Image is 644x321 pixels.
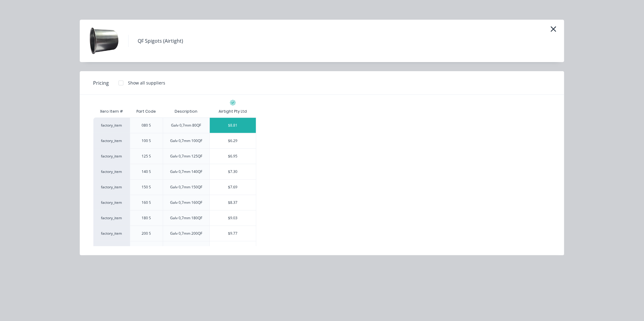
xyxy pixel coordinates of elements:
[170,169,202,174] div: Galv 0,7mm 140QF
[210,241,256,256] div: $10.49
[210,226,256,241] div: $9.77
[93,117,130,133] div: factory_item
[219,109,247,114] div: Airtight Pty Ltd
[171,123,201,128] div: Galv 0,7mm 80QF
[93,195,130,210] div: factory_item
[210,210,256,226] div: $9.03
[170,231,202,236] div: Galv 0,7mm 200QF
[93,226,130,241] div: factory_item
[132,104,161,119] div: Part Code
[170,200,202,205] div: Galv 0,7mm 160QF
[142,154,151,159] div: 125 S
[210,164,256,179] div: $7.30
[210,180,256,195] div: $7.69
[128,80,165,86] div: Show all suppliers
[142,123,151,128] div: 080 S
[89,26,119,56] img: QF Spigots (Airtight)
[93,105,130,117] div: Xero Item #
[93,148,130,164] div: factory_item
[210,195,256,210] div: $8.37
[210,149,256,164] div: $6.95
[170,215,202,221] div: Galv 0,7mm 180QF
[170,138,202,144] div: Galv 0,7mm 100QF
[93,210,130,226] div: factory_item
[93,241,130,256] div: factory_item
[170,184,202,190] div: Galv 0,7mm 150QF
[142,184,151,190] div: 150 S
[170,104,202,119] div: Description
[138,37,183,45] div: QF Spigots (Airtight)
[93,133,130,148] div: factory_item
[210,133,256,148] div: $6.29
[142,231,151,236] div: 200 S
[210,118,256,133] div: $8.81
[142,215,151,221] div: 180 S
[142,200,151,205] div: 160 S
[93,179,130,195] div: factory_item
[93,79,109,87] span: Pricing
[142,138,151,144] div: 100 S
[142,169,151,174] div: 140 S
[170,154,202,159] div: Galv 0,7mm 125QF
[93,164,130,179] div: factory_item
